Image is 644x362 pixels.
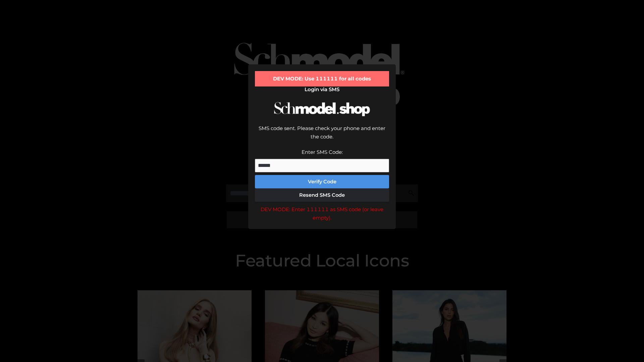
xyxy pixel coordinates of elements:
img: Schmodel Logo [272,96,372,122]
div: SMS code sent. Please check your phone and enter the code. [255,124,389,148]
button: Resend SMS Code [255,188,389,202]
button: Verify Code [255,175,389,188]
div: DEV MODE: Use 111111 for all codes [255,71,389,86]
label: Enter SMS Code: [302,149,343,155]
h2: Login via SMS [255,86,389,93]
div: DEV MODE: Enter 111111 as SMS code (or leave empty). [255,205,389,222]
